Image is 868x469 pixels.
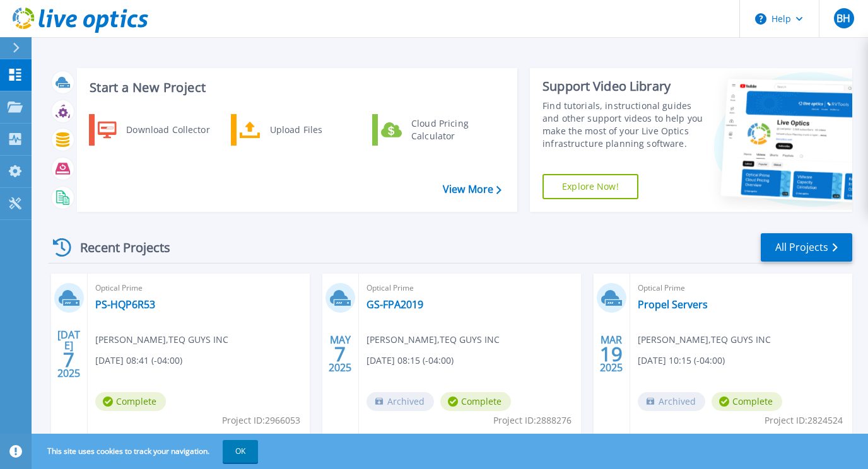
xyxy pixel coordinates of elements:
h3: Start a New Project [90,81,501,95]
span: 7 [63,354,74,365]
a: Explore Now! [542,174,638,199]
span: Complete [712,392,782,411]
span: Project ID: 2966053 [222,414,300,427]
div: Recent Projects [49,232,187,263]
div: MAY 2025 [328,331,352,377]
a: Upload Files [231,114,360,146]
a: All Projects [761,233,852,262]
span: Project ID: 2888276 [493,414,572,427]
div: [DATE] 2025 [57,331,81,377]
div: Support Video Library [542,78,703,95]
span: Optical Prime [638,281,845,295]
span: 19 [600,349,623,359]
div: Cloud Pricing Calculator [405,117,498,142]
a: Download Collector [89,114,218,146]
div: Upload Files [264,117,357,142]
span: BH [836,13,850,23]
button: OK [223,440,258,463]
span: Complete [95,392,166,411]
div: Find tutorials, instructional guides and other support videos to help you make the most of your L... [542,100,703,150]
span: [PERSON_NAME] , TEQ GUYS INC [638,333,771,347]
div: Download Collector [120,117,215,142]
span: [DATE] 10:15 (-04:00) [638,354,725,368]
span: Optical Prime [367,281,573,295]
span: Complete [440,392,511,411]
span: [PERSON_NAME] , TEQ GUYS INC [367,333,500,347]
span: Optical Prime [95,281,302,295]
span: [DATE] 08:15 (-04:00) [367,354,454,368]
a: PS-HQP6R53 [95,298,155,311]
a: View More [443,183,501,195]
span: This site uses cookies to track your navigation. [35,440,258,463]
span: Archived [367,392,434,411]
span: [PERSON_NAME] , TEQ GUYS INC [95,333,228,347]
span: Project ID: 2824524 [765,414,843,427]
span: 7 [334,349,346,359]
div: MAR 2025 [599,331,623,377]
span: [DATE] 08:41 (-04:00) [95,354,182,368]
a: GS-FPA2019 [367,298,423,311]
span: Archived [638,392,705,411]
a: Cloud Pricing Calculator [372,114,501,146]
a: Propel Servers [638,298,708,311]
